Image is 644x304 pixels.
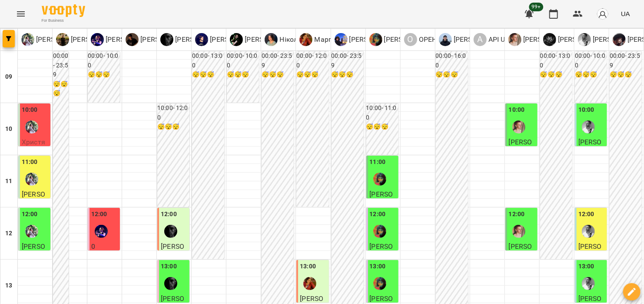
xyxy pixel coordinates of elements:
[192,51,224,70] h6: 00:00 - 13:00
[5,281,12,291] h6: 13
[508,33,601,46] div: Михайло [гітара]
[369,33,474,46] a: Н [PERSON_NAME] [барабани]
[42,4,85,17] img: Voopty Logo
[582,277,595,290] img: Андрей Головерда [гітара]
[10,3,31,24] button: Menu
[164,277,177,290] img: Олег [фоно/вокал]
[373,277,386,290] img: Настя Поганка [барабани]
[230,33,243,46] img: Д
[509,105,525,115] label: 10:00
[508,33,521,46] img: М
[373,173,386,186] img: Настя Поганка [барабани]
[195,33,288,46] a: Я [PERSON_NAME] [гітара]
[575,70,607,80] h6: 😴😴😴
[56,33,69,46] img: С
[25,225,38,238] img: Ткач Христя [вокал]
[512,120,525,134] img: Михайло [гітара]
[332,70,364,80] h6: 😴😴😴
[303,277,316,290] img: Маргарита [вокал]
[439,33,543,46] a: П [PERSON_NAME] [саксофон]
[509,210,525,219] label: 12:00
[161,262,177,271] label: 13:00
[335,33,439,46] div: Єгор [барабани]
[508,33,601,46] a: М [PERSON_NAME] [гітара]
[370,262,386,271] label: 13:00
[164,225,177,238] img: Олег [фоно/вокал]
[95,225,108,238] img: Христина Андреєва [вокал]
[487,34,568,45] p: API USER [DON'T DELETE]
[540,51,572,70] h6: 00:00 - 13:00
[161,210,177,219] label: 12:00
[335,33,439,46] a: Є [PERSON_NAME] [барабани]
[597,8,609,20] img: avatar_s.png
[439,33,452,46] img: П
[262,70,294,80] h6: 😴😴😴
[91,210,107,219] label: 12:00
[104,34,183,45] p: [PERSON_NAME] [вокал]
[265,33,324,46] a: Н Ніколь [фоно]
[436,70,468,80] h6: 😴😴😴
[91,241,118,252] p: 0
[610,70,642,80] h6: 😴😴😴
[578,33,591,46] img: А
[126,33,139,46] img: А
[509,138,535,197] span: [PERSON_NAME] ( мама [PERSON_NAME])
[25,173,38,186] img: Ткач Христя [вокал]
[25,120,38,134] img: Ткач Христя [вокал]
[160,33,272,46] div: Олег [фоно/вокал]
[332,51,364,70] h6: 00:00 - 23:59
[21,33,113,46] div: Ткач Христя [вокал]
[540,70,572,80] h6: 😴😴😴
[5,124,12,134] h6: 10
[578,138,604,197] span: [PERSON_NAME] ( мама [PERSON_NAME])
[157,122,189,132] h6: 😴😴😴
[366,104,398,122] h6: 10:00 - 11:00
[230,33,342,46] a: Д [PERSON_NAME] [фоно/вокал]
[157,104,189,122] h6: 10:00 - 12:00
[348,34,439,45] p: [PERSON_NAME] [барабани]
[543,33,556,46] img: К
[474,33,568,46] div: API USER [DON'T DELETE]
[370,157,386,167] label: 11:00
[578,262,594,271] label: 13:00
[439,33,543,46] div: Павло [саксофон]
[22,138,45,157] span: Христя оренди
[474,33,487,46] div: A
[42,18,85,23] span: For Business
[436,51,468,70] h6: 00:00 - 16:00
[69,34,191,45] p: [PERSON_NAME] [барабани/перкусія]
[160,33,173,46] img: О
[617,6,634,22] button: UA
[5,177,12,186] h6: 11
[5,72,12,82] h6: 09
[370,242,393,271] span: [PERSON_NAME]
[509,242,532,271] span: [PERSON_NAME]
[173,34,272,45] p: [PERSON_NAME] [фоно/вокал]
[312,34,376,45] p: Маргарита [вокал]
[21,33,113,46] a: Т [PERSON_NAME] [вокал]
[227,51,259,70] h6: 00:00 - 10:00
[195,33,288,46] div: Ярослав [гітара]
[512,225,525,238] div: Михайло [гітара]
[34,34,113,45] p: [PERSON_NAME] [вокал]
[208,34,288,45] p: [PERSON_NAME] [гітара]
[369,33,474,46] div: Настя Поганка [барабани]
[404,33,417,46] div: О
[243,34,342,45] p: [PERSON_NAME] [фоно/вокал]
[366,122,398,132] h6: 😴😴😴
[299,33,376,46] div: Маргарита [вокал]
[578,210,594,219] label: 12:00
[5,229,12,238] h6: 12
[582,120,595,134] img: Андрей Головерда [гітара]
[578,105,594,115] label: 10:00
[56,33,191,46] div: Слава Болбі [барабани/перкусія]
[452,34,543,45] p: [PERSON_NAME] [саксофон]
[53,80,69,98] h6: 😴😴😴
[22,242,45,271] span: [PERSON_NAME]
